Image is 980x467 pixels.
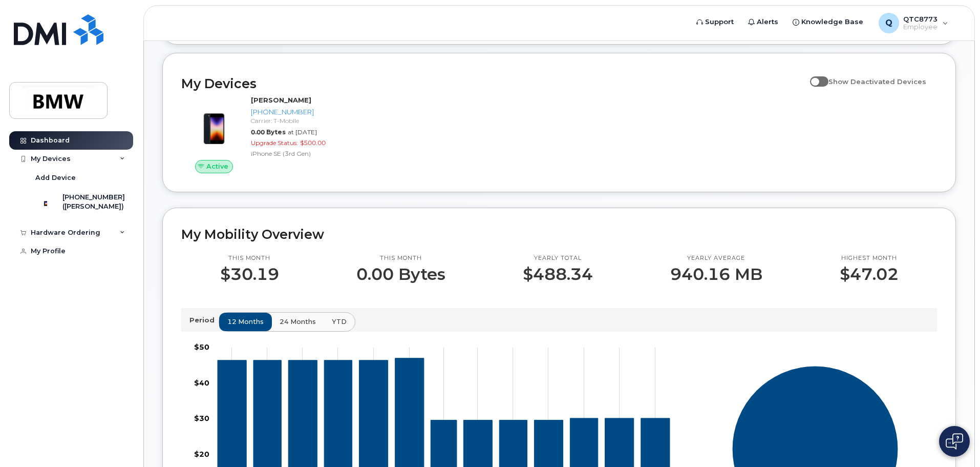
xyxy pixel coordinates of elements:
[251,149,357,158] div: iPhone SE (3rd Gen)
[288,128,317,136] span: at [DATE]
[801,17,863,27] span: Knowledge Base
[356,265,445,283] p: 0.00 Bytes
[181,95,361,173] a: Active[PERSON_NAME][PHONE_NUMBER]Carrier: T-Mobile0.00 Bytesat [DATE]Upgrade Status:$500.00iPhone...
[871,13,955,33] div: QTC8773
[903,23,938,31] span: Employee
[251,96,311,104] strong: [PERSON_NAME]
[280,317,316,327] span: 24 months
[840,254,899,262] p: Highest month
[181,76,805,91] h2: My Devices
[251,116,357,125] div: Carrier: T-Mobile
[194,450,209,459] tspan: $20
[194,414,209,423] tspan: $30
[251,128,286,136] span: 0.00 Bytes
[356,254,445,262] p: This month
[741,12,785,32] a: Alerts
[903,15,938,23] span: QTC8773
[194,378,209,387] tspan: $40
[523,254,593,262] p: Yearly total
[670,265,762,283] p: 940.16 MB
[523,265,593,283] p: $488.34
[220,265,279,283] p: $30.19
[332,317,347,327] span: YTD
[828,77,926,86] span: Show Deactivated Devices
[757,17,778,27] span: Alerts
[946,433,963,450] img: Open chat
[189,315,219,325] p: Period
[840,265,899,283] p: $47.02
[705,17,734,27] span: Support
[189,100,239,150] img: image20231002-3703462-1angbar.jpeg
[251,139,298,147] span: Upgrade Status:
[181,227,937,242] h2: My Mobility Overview
[251,107,357,117] div: [PHONE_NUMBER]
[300,139,326,147] span: $500.00
[670,254,762,262] p: Yearly average
[220,254,279,262] p: This month
[206,161,228,171] span: Active
[785,12,870,32] a: Knowledge Base
[810,72,818,80] input: Show Deactivated Devices
[194,342,209,352] tspan: $50
[885,17,892,29] span: Q
[689,12,741,32] a: Support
